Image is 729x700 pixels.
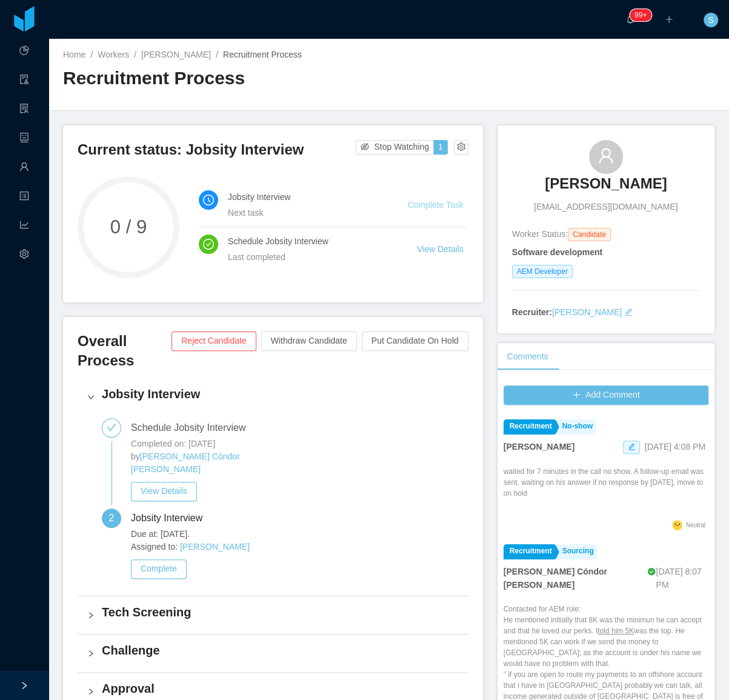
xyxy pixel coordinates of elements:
[656,567,701,590] span: [DATE] 8:07 PM
[624,308,633,316] i: icon: edit
[78,140,356,159] h3: Current status: Jobsity Interview
[504,385,708,405] button: icon: plusAdd Comment
[134,50,136,59] span: /
[708,13,713,27] span: S
[203,195,214,205] i: icon: clock-circle
[261,332,357,351] button: Withdraw Candidate
[568,228,611,241] span: Candidate
[417,244,464,254] a: View Details
[171,332,256,351] button: Reject Candidate
[504,567,607,590] strong: [PERSON_NAME] Cóndor [PERSON_NAME]
[78,596,468,634] div: icon: rightTech Screening
[223,50,302,59] span: Recruitment Process
[131,439,215,461] span: Completed on: [DATE] by
[19,98,29,122] i: icon: solution
[665,15,673,24] i: icon: plus
[78,218,179,236] span: 0 / 9
[131,564,187,573] a: Complete
[19,39,29,64] a: icon: pie-chart
[180,542,250,552] a: [PERSON_NAME]
[626,15,634,24] i: icon: bell
[545,174,667,193] h3: [PERSON_NAME]
[552,307,622,317] a: [PERSON_NAME]
[598,627,634,635] ins: told him 5K
[98,50,129,59] a: Workers
[512,265,573,278] span: AEM Developer
[504,419,555,435] a: Recruitment
[556,544,597,559] a: Sourcing
[433,140,448,155] button: 1
[102,385,459,402] h4: Jobsity Interview
[545,174,667,201] a: [PERSON_NAME]
[131,452,240,474] a: [PERSON_NAME] Cóndor [PERSON_NAME]
[203,239,214,250] i: icon: check-circle
[141,50,211,59] a: [PERSON_NAME]
[228,190,378,204] h4: Jobsity Interview
[109,513,115,523] span: 2
[556,419,596,435] a: No-show
[19,215,29,239] i: icon: line-chart
[19,155,29,181] a: icon: user
[87,612,95,619] i: icon: right
[102,604,459,621] h4: Tech Screening
[228,206,378,219] div: Next task
[78,378,468,416] div: icon: rightJobsity Interview
[645,442,705,452] span: [DATE] 4:08 PM
[228,235,388,248] h4: Schedule Jobsity Interview
[356,140,434,155] button: icon: eye-invisibleStop Watching
[19,68,29,93] a: icon: audit
[228,250,388,264] div: Last completed
[87,393,95,401] i: icon: right
[63,66,389,91] h2: Recruitment Process
[630,9,651,21] sup: 1213
[216,50,218,59] span: /
[512,307,552,317] strong: Recruiter:
[362,332,468,351] button: Put Candidate On Hold
[19,244,29,268] i: icon: setting
[87,650,95,657] i: icon: right
[498,343,558,370] div: Comments
[598,147,614,164] i: icon: user
[87,688,95,695] i: icon: right
[512,229,568,239] span: Worker Status:
[131,508,212,528] div: Jobsity Interview
[534,201,677,213] span: [EMAIL_ADDRESS][DOMAIN_NAME]
[131,559,187,579] button: Complete
[628,443,635,450] i: icon: edit
[63,50,85,59] a: Home
[131,541,273,553] span: Assigned to:
[102,642,459,659] h4: Challenge
[19,126,29,152] a: icon: robot
[504,466,708,499] p: waited for 7 minutes in the call no show. A follow-up email was sent, waiting on his answer if no...
[131,486,197,496] a: View Details
[131,482,197,501] button: View Details
[686,522,705,528] span: Neutral
[407,200,463,210] a: Complete Task
[504,544,555,559] a: Recruitment
[504,442,574,452] strong: [PERSON_NAME]
[78,332,171,371] h3: Overall Process
[78,635,468,672] div: icon: rightChallenge
[102,680,459,697] h4: Approval
[19,184,29,210] a: icon: profile
[454,140,468,155] button: icon: setting
[107,422,116,432] i: icon: check
[131,528,273,541] span: Due at: [DATE].
[512,247,602,257] strong: Software development
[131,418,255,438] div: Schedule Jobsity Interview
[90,50,93,59] span: /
